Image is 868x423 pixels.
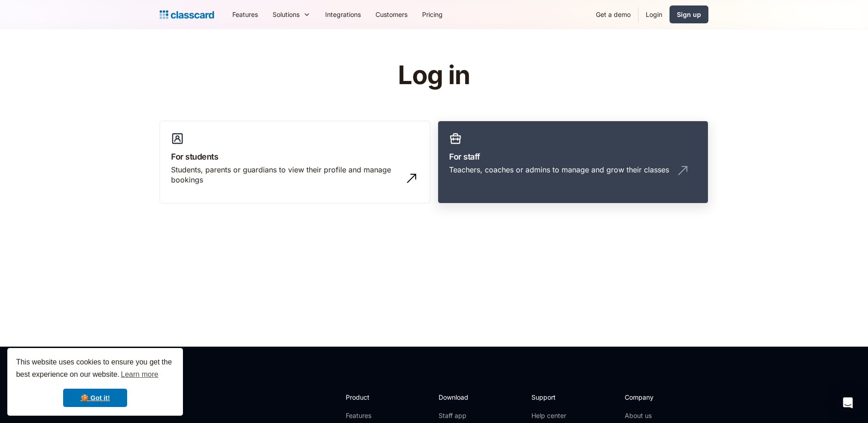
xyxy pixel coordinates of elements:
[119,368,160,381] a: learn more about cookies
[439,392,476,402] h2: Download
[415,4,450,25] a: Pricing
[171,165,401,185] div: Students, parents or guardians to view their profile and manage bookings
[160,121,430,204] a: For studentsStudents, parents or guardians to view their profile and manage bookings
[265,4,318,25] div: Solutions
[625,411,686,420] a: About us
[318,4,368,25] a: Integrations
[670,5,708,23] a: Sign up
[16,357,174,381] span: This website uses cookies to ensure you get the best experience on our website.
[449,150,697,163] h3: For staff
[160,8,214,21] a: Logo
[346,392,395,402] h2: Product
[225,4,265,25] a: Features
[289,61,579,90] h1: Log in
[438,121,708,204] a: For staffTeachers, coaches or admins to manage and grow their classes
[837,392,859,414] div: Open Intercom Messenger
[589,4,638,25] a: Get a demo
[638,4,670,25] a: Login
[273,10,300,19] div: Solutions
[7,348,183,416] div: cookieconsent
[449,165,669,175] div: Teachers, coaches or admins to manage and grow their classes
[531,392,568,402] h2: Support
[439,411,476,420] a: Staff app
[63,389,127,407] a: dismiss cookie message
[625,392,686,402] h2: Company
[346,411,395,420] a: Features
[368,4,415,25] a: Customers
[171,150,419,163] h3: For students
[677,10,701,19] div: Sign up
[531,411,568,420] a: Help center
